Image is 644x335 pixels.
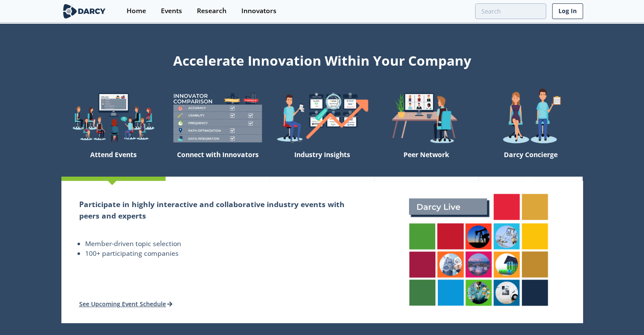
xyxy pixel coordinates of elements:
div: Industry Insights [270,147,374,177]
a: Log In [552,3,583,19]
div: Accelerate Innovation Within Your Company [61,47,583,70]
img: welcome-compare-1b687586299da8f117b7ac84fd957760.png [166,88,270,147]
li: Member-driven topic selection [85,239,357,249]
div: Innovators [241,8,276,14]
img: attend-events-831e21027d8dfeae142a4bc70e306247.png [400,185,557,315]
div: Connect with Innovators [166,147,270,177]
li: 100+ participating companies [85,249,357,259]
img: logo-wide.svg [61,4,108,19]
img: welcome-attend-b816887fc24c32c29d1763c6e0ddb6e6.png [374,88,478,147]
img: welcome-find-a12191a34a96034fcac36f4ff4d37733.png [270,88,374,147]
img: welcome-concierge-wide-20dccca83e9cbdbb601deee24fb8df72.png [478,88,583,147]
div: Events [161,8,182,14]
div: Attend Events [61,147,166,177]
input: Advanced Search [475,3,546,19]
h2: Participate in highly interactive and collaborative industry events with peers and experts [79,199,357,221]
a: See Upcoming Event Schedule [79,300,173,308]
div: Darcy Concierge [478,147,583,177]
div: Research [197,8,227,14]
div: Home [127,8,146,14]
img: welcome-explore-560578ff38cea7c86bcfe544b5e45342.png [61,88,166,147]
div: Peer Network [374,147,478,177]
